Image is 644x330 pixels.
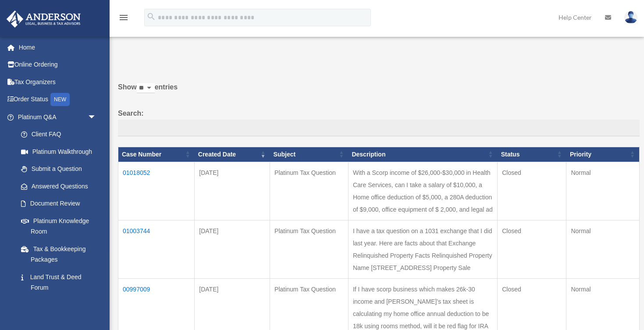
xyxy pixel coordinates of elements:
a: Document Review [12,195,105,213]
select: Showentries [137,83,155,93]
img: Anderson Advisors Platinum Portal [4,11,83,28]
td: Platinum Tax Question [270,162,349,220]
a: Order StatusNEW [6,91,110,109]
th: Description: activate to sort column ascending [348,147,497,162]
th: Case Number: activate to sort column ascending [118,147,195,162]
td: 01018052 [118,162,195,220]
th: Priority: activate to sort column ascending [566,147,640,162]
td: Normal [566,220,640,278]
td: I have a tax question on a 1031 exchange that I did last year. Here are facts about that Exchange... [348,220,497,278]
td: 01003744 [118,220,195,278]
label: Search: [118,107,640,136]
i: search [146,12,156,21]
td: [DATE] [195,220,270,278]
i: menu [118,12,129,23]
th: Created Date: activate to sort column ascending [195,147,270,162]
a: Online Ordering [6,56,110,74]
a: Land Trust & Deed Forum [12,268,105,296]
a: Portal Feedback [12,296,105,314]
a: Home [6,39,110,56]
a: Platinum Q&Aarrow_drop_down [6,108,105,126]
span: arrow_drop_down [88,108,105,126]
a: menu [118,15,129,23]
img: User Pic [624,11,637,24]
a: Answered Questions [12,177,101,195]
td: Closed [498,162,566,220]
a: Client FAQ [12,126,105,143]
input: Search: [118,120,640,136]
th: Subject: activate to sort column ascending [270,147,349,162]
td: [DATE] [195,162,270,220]
a: Tax Organizers [6,73,110,91]
td: Closed [498,220,566,278]
a: Submit a Question [12,160,105,178]
a: Tax & Bookkeeping Packages [12,240,105,268]
td: Platinum Tax Question [270,220,349,278]
td: Normal [566,162,640,220]
label: Show entries [118,81,640,102]
a: Platinum Knowledge Room [12,212,105,240]
div: NEW [50,93,70,106]
th: Status: activate to sort column ascending [498,147,566,162]
a: Platinum Walkthrough [12,143,105,160]
td: With a Scorp income of $26,000-$30,000 in Health Care Services, can I take a salary of $10,000, a... [348,162,497,220]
